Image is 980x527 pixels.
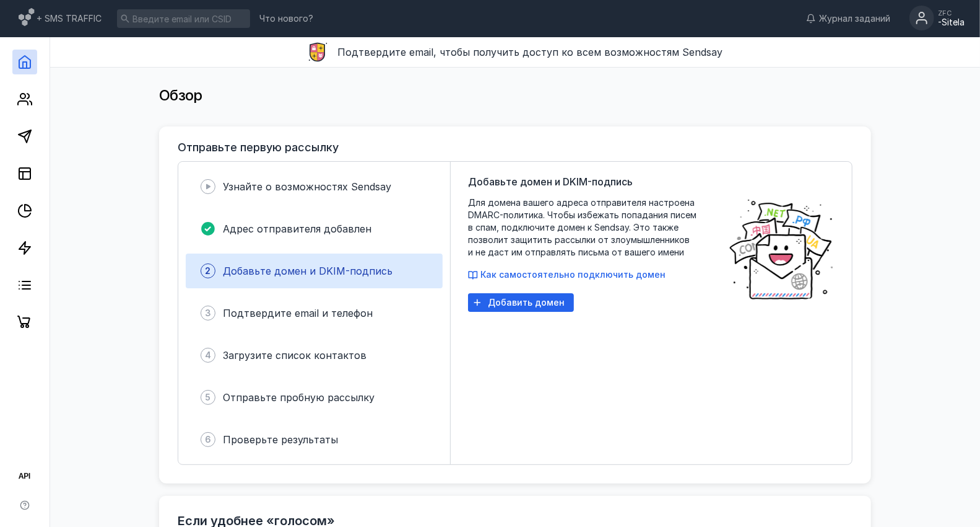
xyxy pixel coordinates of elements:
[206,265,211,277] span: 2
[205,433,211,446] span: 6
[337,46,722,58] span: Подтвердите email, чтобы получить доступ ко всем возможностям Sendsay
[223,433,338,446] span: Проверьте результаты
[206,391,211,404] span: 5
[223,349,366,361] span: Загрузите список контактов
[223,180,391,193] span: Узнайте о возможностях Sendsay
[800,12,896,25] a: Журнал заданий
[938,17,965,28] div: -Sitela
[19,6,102,31] a: + SMS TRAFFIC
[468,197,716,259] span: Для домена вашего адреса отправителя настроена DMARC-политика. Чтобы избежать попадания писем в с...
[728,197,835,302] img: poster
[468,268,666,281] button: Как самостоятельно подключить домен
[159,86,202,104] span: Обзор
[938,9,965,17] div: ZFC
[259,14,313,23] span: Что нового?
[819,12,890,25] span: Журнал заданий
[480,269,666,280] span: Как самостоятельно подключить домен
[223,265,392,277] span: Добавьте домен и DKIM-подпись
[253,14,319,23] a: Что нового?
[468,174,633,189] span: Добавьте домен и DKIM-подпись
[223,391,375,404] span: Отправьте пробную рассылку
[488,298,565,308] span: Добавить домен
[205,307,211,319] span: 3
[117,9,250,28] input: Введите email или CSID
[205,349,211,361] span: 4
[178,141,339,154] h3: Отправьте первую рассылку
[223,307,373,319] span: Подтвердите email и телефон
[223,223,371,235] span: Адрес отправителя добавлен
[468,293,574,312] button: Добавить домен
[37,12,102,25] span: + SMS TRAFFIC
